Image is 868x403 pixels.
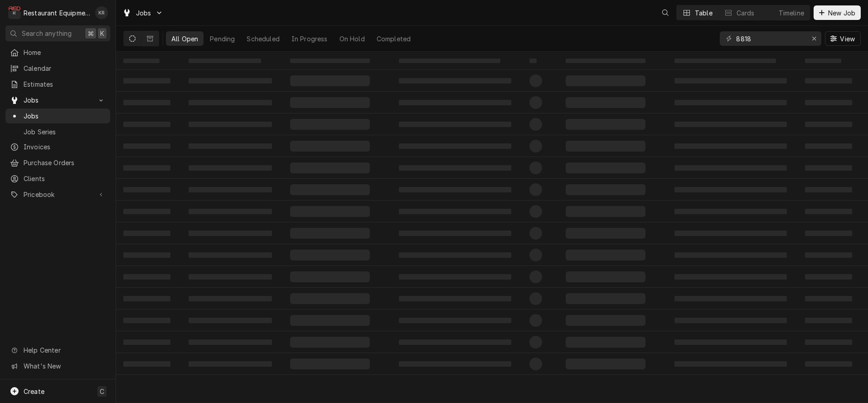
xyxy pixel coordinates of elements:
span: View [838,34,857,44]
span: ‌ [290,97,370,108]
span: ‌ [399,143,511,149]
span: ‌ [566,119,645,130]
span: ‌ [805,122,852,127]
div: On Hold [339,34,365,44]
span: ‌ [529,205,542,218]
a: Go to Jobs [5,93,110,108]
span: ‌ [123,318,170,323]
a: Go to Help Center [5,343,110,358]
span: ‌ [399,296,511,301]
span: ‌ [566,293,645,304]
span: ‌ [189,361,272,367]
span: Jobs [24,95,92,105]
span: ‌ [189,274,272,280]
span: ‌ [189,339,272,345]
span: K [100,29,104,38]
span: ‌ [290,271,370,282]
span: ‌ [399,165,511,171]
span: ‌ [189,143,272,149]
a: Go to Jobs [119,5,167,20]
div: Restaurant Equipment Diagnostics [24,8,90,18]
span: ‌ [805,296,852,301]
span: ‌ [566,75,645,86]
a: Jobs [5,108,110,123]
a: Go to Pricebook [5,187,110,202]
span: ⌘ [87,29,94,38]
span: ‌ [399,361,511,367]
span: ‌ [290,75,370,86]
span: ‌ [399,318,511,323]
a: Go to What's New [5,359,110,374]
span: ‌ [674,361,787,367]
span: ‌ [123,339,170,345]
span: Estimates [24,79,106,89]
span: ‌ [189,100,272,105]
span: Help Center [24,345,105,355]
span: ‌ [123,231,170,236]
span: Calendar [24,64,106,73]
button: View [825,31,861,46]
span: ‌ [123,122,170,127]
span: ‌ [399,252,511,258]
span: ‌ [399,100,511,105]
span: ‌ [529,59,537,63]
span: ‌ [674,165,787,171]
span: ‌ [529,314,542,327]
span: ‌ [674,296,787,301]
span: ‌ [189,231,272,236]
span: ‌ [290,59,370,63]
span: ‌ [529,118,542,131]
span: Job Series [24,127,106,137]
span: ‌ [805,274,852,280]
button: Search anything⌘K [5,25,110,41]
table: All Open Jobs List Loading [116,52,868,403]
span: ‌ [566,315,645,326]
span: ‌ [529,162,542,174]
span: ‌ [566,271,645,282]
span: ‌ [399,78,511,84]
span: ‌ [674,122,787,127]
span: Pricebook [24,190,92,199]
span: ‌ [805,165,852,171]
span: ‌ [566,97,645,108]
span: ‌ [290,337,370,348]
span: ‌ [674,59,776,63]
span: ‌ [123,274,170,280]
button: Open search [658,5,673,20]
span: ‌ [674,209,787,214]
span: ‌ [189,252,272,258]
span: ‌ [189,122,272,127]
span: ‌ [123,165,170,171]
span: ‌ [529,140,542,152]
span: ‌ [290,206,370,217]
input: Keyword search [736,31,804,46]
span: Search anything [22,29,72,38]
span: ‌ [290,315,370,326]
a: Job Series [5,124,110,139]
span: ‌ [674,78,787,84]
span: ‌ [290,228,370,239]
span: ‌ [566,228,645,239]
span: ‌ [399,274,511,280]
span: ‌ [566,250,645,260]
span: ‌ [189,187,272,192]
span: Jobs [136,8,151,18]
span: ‌ [674,274,787,280]
span: ‌ [399,339,511,345]
span: ‌ [123,361,170,367]
div: All Open [171,34,198,44]
a: Calendar [5,61,110,76]
span: ‌ [290,119,370,130]
div: Completed [377,34,411,44]
span: ‌ [805,100,852,105]
div: Pending [210,34,235,44]
span: ‌ [399,122,511,127]
span: ‌ [290,162,370,173]
div: Scheduled [247,34,279,44]
span: ‌ [529,74,542,87]
span: ‌ [529,96,542,109]
span: ‌ [529,270,542,283]
span: ‌ [529,249,542,261]
span: ‌ [189,78,272,84]
span: What's New [24,361,105,371]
